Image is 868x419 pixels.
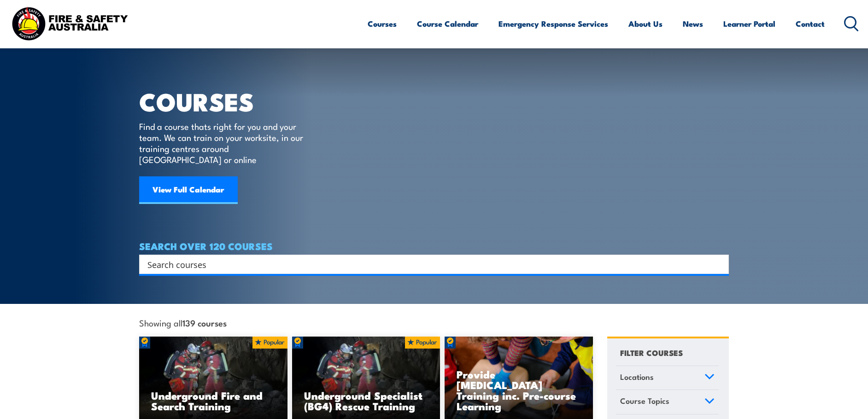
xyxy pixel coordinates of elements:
a: Contact [796,12,825,36]
span: Course Topics [620,395,669,407]
span: Locations [620,371,654,383]
a: Emergency Response Services [499,12,608,36]
h4: SEARCH OVER 120 COURSES [139,241,729,251]
input: Search input [147,257,709,271]
h3: Underground Fire and Search Training [151,390,276,411]
h3: Underground Specialist (BG4) Rescue Training [304,390,428,411]
strong: 139 courses [182,316,227,329]
form: Search form [149,258,710,271]
a: News [683,12,703,36]
a: Courses [368,12,397,36]
button: Search magnifier button [713,258,726,271]
span: Showing all [139,318,227,327]
a: Locations [616,366,719,390]
a: Course Calendar [417,12,478,36]
h4: FILTER COURSES [620,346,683,359]
a: Course Topics [616,390,719,414]
h3: Provide [MEDICAL_DATA] Training inc. Pre-course Learning [457,369,581,411]
h1: COURSES [139,90,317,112]
a: View Full Calendar [139,176,238,204]
a: Learner Portal [723,12,775,36]
a: About Us [628,12,663,36]
p: Find a course thats right for you and your team. We can train on your worksite, in our training c... [139,121,307,165]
